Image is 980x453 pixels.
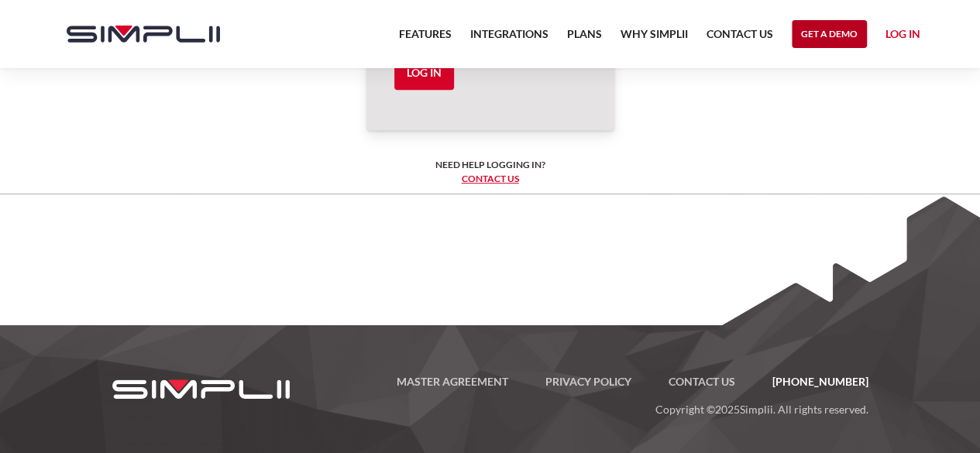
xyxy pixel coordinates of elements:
a: Why Simplii [621,25,688,53]
a: Contact us [462,173,519,184]
h6: Need help logging in? ‍ [435,158,545,186]
span: 2025 [715,403,740,416]
a: Master Agreement [378,372,527,391]
a: Contact US [650,372,754,391]
a: Plans [567,25,602,53]
a: Features [399,25,452,53]
a: Integrations [470,25,548,53]
a: Contact US [707,25,773,53]
a: Privacy Policy [527,372,650,391]
a: Get a Demo [792,20,867,48]
img: Simplii [67,26,220,43]
input: Log in [394,56,454,90]
p: Copyright © Simplii. All rights reserved. [305,391,868,419]
a: [PHONE_NUMBER] [754,372,868,391]
a: Log in [885,25,920,48]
